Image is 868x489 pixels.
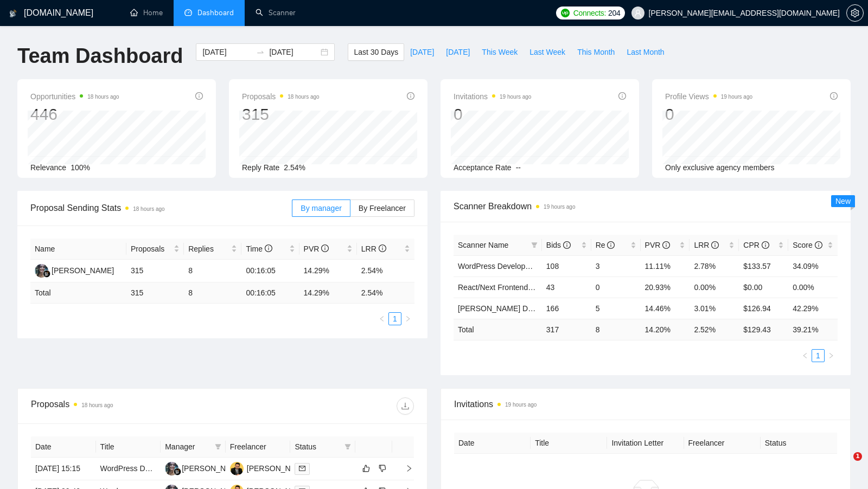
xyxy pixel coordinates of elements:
span: setting [847,9,863,17]
span: info-circle [830,92,838,100]
td: 3 [591,255,641,276]
iframe: Intercom live chat [831,452,857,478]
span: filter [215,443,221,450]
th: Date [454,433,531,454]
td: 2.54% [357,260,414,282]
td: 00:16:05 [241,260,299,282]
span: Dashboard [197,8,234,17]
span: info-circle [711,241,719,249]
span: info-circle [379,244,386,252]
img: RS [165,462,178,475]
td: 11.11% [641,255,690,276]
time: 18 hours ago [133,206,164,212]
button: download [397,397,414,415]
td: $0.00 [739,276,788,298]
div: Proposals [31,397,222,415]
div: [PERSON_NAME] [52,265,114,276]
div: [PERSON_NAME] [182,462,244,474]
button: Last Week [524,43,571,61]
th: Manager [161,436,226,458]
span: mail [299,465,305,472]
span: left [379,316,385,322]
span: By manager [301,204,341,213]
td: 3.01% [690,298,739,319]
th: Invitation Letter [607,433,684,454]
span: swap-right [256,48,265,56]
h1: Team Dashboard [17,43,183,69]
td: 166 [542,298,591,319]
img: logo [9,5,17,22]
td: 43 [542,276,591,298]
a: homeHome [130,8,163,17]
td: 14.29 % [299,282,357,304]
span: Profile Views [665,90,752,103]
span: PVR [645,241,671,249]
a: setting [846,9,864,17]
span: filter [342,439,353,455]
input: Start date [202,46,252,58]
span: download [397,402,413,410]
li: Next Page [401,312,414,325]
span: filter [213,439,224,455]
li: 1 [812,349,825,362]
a: [PERSON_NAME] Development [458,304,567,313]
td: 315 [126,260,184,282]
td: 0.00% [788,276,838,298]
span: 204 [608,7,620,19]
th: Name [30,239,126,260]
span: Proposal Sending Stats [30,201,292,215]
span: Time [246,244,272,253]
td: 0.00% [690,276,739,298]
button: right [825,349,838,362]
div: 0 [665,104,752,125]
span: CPR [743,241,769,249]
li: 1 [388,312,401,325]
button: setting [846,4,864,22]
span: [DATE] [410,46,434,58]
span: Last 30 Days [354,46,398,58]
img: PP [230,462,244,475]
td: Total [454,319,542,340]
span: Manager [165,441,210,453]
span: [DATE] [446,46,470,58]
span: info-circle [618,92,626,100]
span: This Week [482,46,518,58]
td: 108 [542,255,591,276]
time: 18 hours ago [87,94,119,100]
span: Last Week [529,46,565,58]
th: Freelancer [226,436,291,458]
span: New [835,197,851,205]
td: 2.54 % [357,282,414,304]
li: Previous Page [799,349,812,362]
a: PP[PERSON_NAME] Punjabi [230,464,337,472]
a: WordPress Development [458,262,542,271]
button: dislike [376,462,389,475]
div: 315 [242,104,320,125]
li: Next Page [825,349,838,362]
th: Status [761,433,837,454]
td: 00:16:05 [241,282,299,304]
span: 100% [71,163,90,172]
a: RS[PERSON_NAME] [165,464,244,472]
td: $133.57 [739,255,788,276]
button: [DATE] [404,43,440,61]
span: info-circle [563,241,571,249]
span: info-circle [662,241,670,249]
a: 1 [389,313,401,325]
td: Total [30,282,126,304]
span: Proposals [131,243,171,255]
span: left [802,352,808,359]
th: Proposals [126,239,184,260]
td: 317 [542,319,591,340]
img: gigradar-bm.png [174,468,181,475]
span: Relevance [30,163,66,172]
time: 19 hours ago [500,94,531,100]
td: 14.46% [641,298,690,319]
span: info-circle [607,241,615,249]
span: PVR [304,244,329,253]
a: WordPress Developer Needed for Website Update [100,464,270,473]
span: info-circle [195,92,203,100]
span: Last Month [627,46,664,58]
span: -- [516,163,521,172]
td: 2.52 % [690,319,739,340]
